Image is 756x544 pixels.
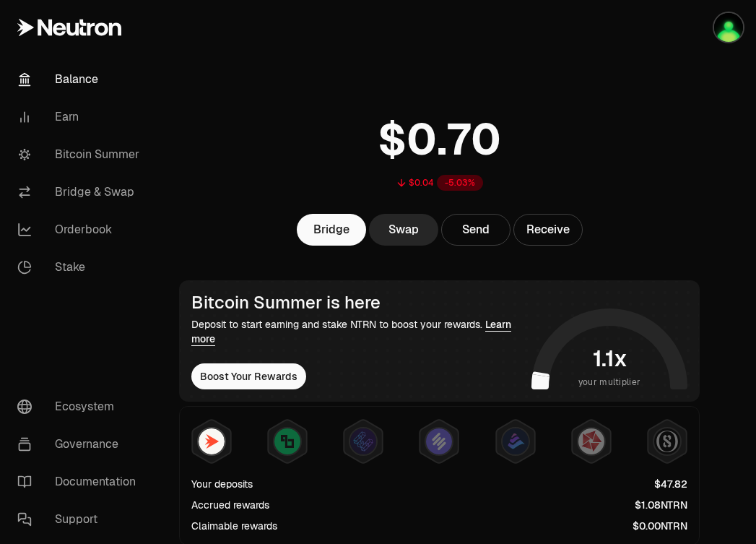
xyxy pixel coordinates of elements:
[654,428,680,454] img: Structured Points
[6,211,156,249] a: Orderbook
[426,428,452,454] img: Solv Points
[6,463,156,501] a: Documentation
[274,428,300,454] img: Lombard Lux
[441,214,510,246] button: Send
[6,98,156,136] a: Earn
[297,214,366,246] a: Bridge
[199,428,225,454] img: NTRN
[350,428,376,454] img: EtherFi Points
[191,363,306,389] button: Boost Your Rewards
[6,426,156,463] a: Governance
[503,428,529,454] img: Bedrock Diamonds
[191,498,269,512] div: Accrued rewards
[369,214,438,246] a: Swap
[6,136,156,173] a: Bitcoin Summer
[6,61,156,98] a: Balance
[6,388,156,426] a: Ecosystem
[191,477,253,491] div: Your deposits
[191,293,526,313] div: Bitcoin Summer is here
[578,375,641,389] span: your multiplier
[6,501,156,538] a: Support
[714,13,743,42] img: LEDGER-PHIL
[191,317,526,346] div: Deposit to start earning and stake NTRN to boost your rewards.
[437,175,483,191] div: -5.03%
[578,428,604,454] img: Mars Fragments
[409,177,434,189] div: $0.04
[6,173,156,211] a: Bridge & Swap
[191,519,277,533] div: Claimable rewards
[513,214,583,246] button: Receive
[6,249,156,286] a: Stake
